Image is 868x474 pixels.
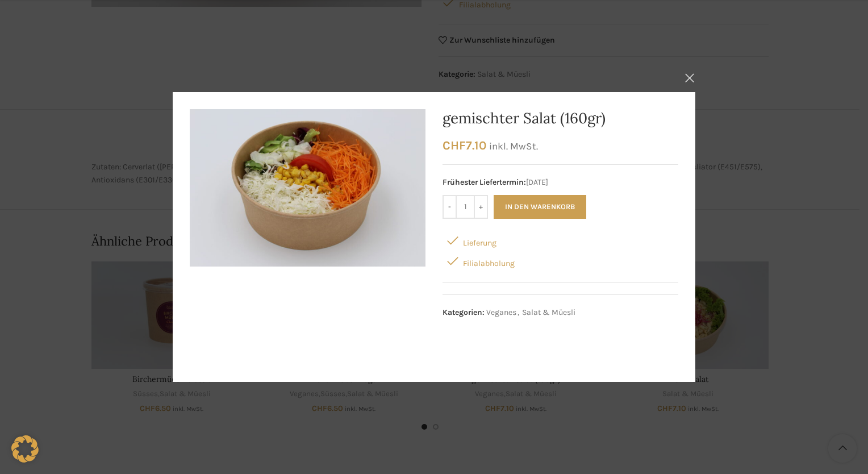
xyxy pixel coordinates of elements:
span: Frühester Liefertermin: [443,177,526,187]
div: 1 / 1 [190,109,425,267]
img: IMG_6094 [190,109,425,267]
input: Produktmenge [457,195,474,219]
span: Kategorien: [443,307,485,317]
a: Veganes [486,307,516,317]
span: , [518,306,519,319]
button: × [675,64,704,92]
span: [DATE] [443,176,678,189]
input: - [443,195,457,219]
button: In den Warenkorb [494,195,586,219]
bdi: 7.10 [443,138,486,152]
span: CHF [443,138,466,152]
div: Lieferung [443,230,678,251]
small: inkl. MwSt. [489,140,538,152]
a: gemischter Salat (160gr) [443,109,606,127]
input: + [474,195,488,219]
a: Salat & Müesli [522,307,575,317]
div: Filialabholung [443,251,678,271]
